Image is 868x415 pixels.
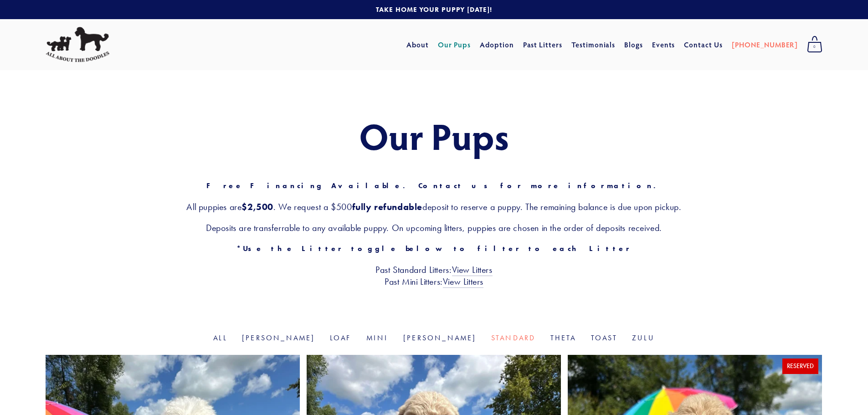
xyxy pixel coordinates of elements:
a: Contact Us [684,36,723,53]
strong: fully refundable [352,201,423,212]
a: View Litters [452,264,493,276]
a: Standard [491,333,536,342]
a: All [213,333,227,342]
a: View Litters [443,276,483,288]
a: About [406,36,429,53]
a: [PERSON_NAME] [242,333,315,342]
a: 0 items in cart [802,33,827,56]
a: Theta [550,333,576,342]
strong: *Use the Litter toggle below to filter to each Litter [236,244,632,253]
a: Our Pups [438,36,471,53]
a: Zulu [632,333,655,342]
a: Adoption [480,36,514,53]
a: Past Litters [523,40,563,49]
a: [PHONE_NUMBER] [732,36,798,53]
span: 0 [807,41,822,53]
strong: $2,500 [241,201,273,212]
a: [PERSON_NAME] [403,333,477,342]
a: Blogs [624,36,643,53]
a: Testimonials [571,36,616,53]
a: Mini [366,333,389,342]
h3: All puppies are . We request a $500 deposit to reserve a puppy. The remaining balance is due upon... [46,201,822,213]
a: Toast [591,333,617,342]
h3: Deposits are transferrable to any available puppy. On upcoming litters, puppies are chosen in the... [46,222,822,234]
h1: Our Pups [46,116,822,156]
a: Events [652,36,675,53]
img: All About The Doodles [46,27,109,62]
h3: Past Standard Litters: Past Mini Litters: [46,264,822,287]
strong: Free Financing Available. Contact us for more information. [206,181,662,190]
a: Loaf [330,333,352,342]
